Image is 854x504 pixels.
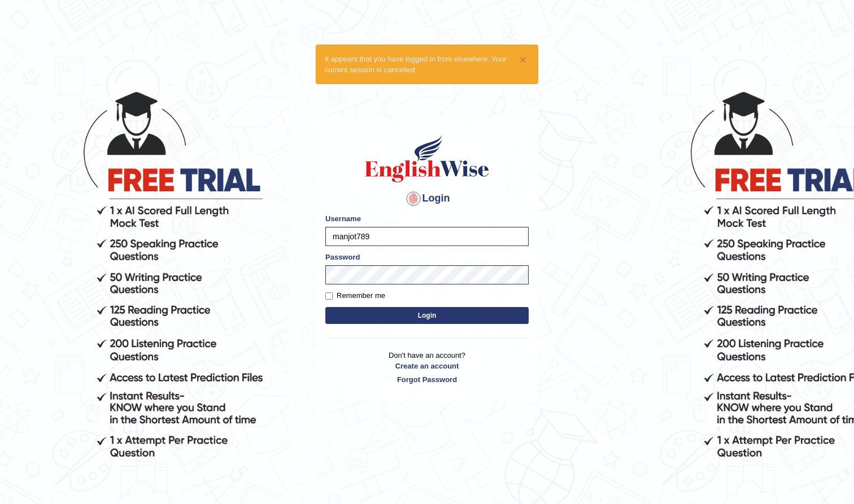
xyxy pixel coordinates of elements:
[316,45,538,84] div: It appears that you have logged in from elsewhere. Your current session is cancelled
[325,252,360,262] label: Password
[325,374,529,385] a: Forgot Password
[325,361,529,371] a: Create an account
[325,292,333,300] input: Remember me
[325,213,361,224] label: Username
[325,290,385,301] label: Remember me
[363,133,491,184] img: Logo of English Wise sign in for intelligent practice with AI
[520,54,526,65] button: ×
[325,190,529,208] h4: Login
[325,350,529,385] p: Don't have an account?
[325,307,529,324] button: Login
